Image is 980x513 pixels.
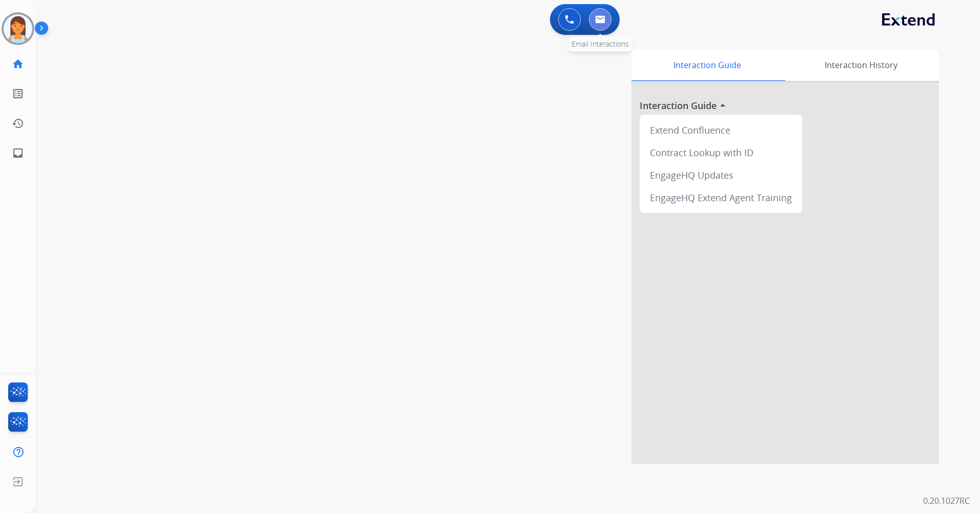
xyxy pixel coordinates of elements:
[783,49,939,81] div: Interaction History
[644,141,798,164] div: Contract Lookup with ID
[12,117,24,130] mat-icon: history
[644,164,798,186] div: EngageHQ Updates
[12,147,24,159] mat-icon: inbox
[12,88,24,100] mat-icon: list_alt
[631,49,783,81] div: Interaction Guide
[571,39,629,49] span: Email Interactions
[644,119,798,141] div: Extend Confluence
[923,495,970,507] p: 0.20.1027RC
[644,186,798,209] div: EngageHQ Extend Agent Training
[12,58,24,70] mat-icon: home
[4,14,32,43] img: avatar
